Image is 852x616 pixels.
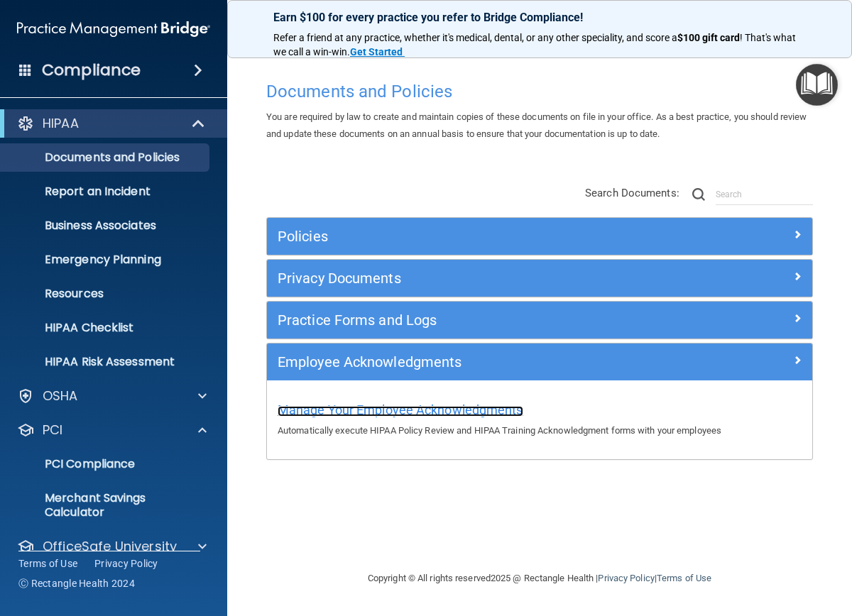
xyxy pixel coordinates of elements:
h5: Policies [278,229,665,244]
span: Refer a friend at any practice, whether it's medical, dental, or any other speciality, and score a [273,32,677,43]
p: Earn $100 for every practice you refer to Bridge Compliance! [273,11,806,24]
span: ! That's what we call a win-win. [273,32,798,57]
a: HIPAA [17,115,206,132]
h4: Documents and Policies [266,82,813,101]
a: Manage Your Employee Acknowledgments [278,406,523,417]
p: Merchant Savings Calculator [9,491,203,519]
span: Manage Your Employee Acknowledgments [278,402,523,417]
a: Get Started [350,46,405,57]
a: Policies [278,225,802,248]
p: Business Associates [9,219,203,233]
p: Report an Incident [9,185,203,199]
input: Search [716,184,813,205]
a: Privacy Policy [598,573,654,583]
a: Terms of Use [18,556,77,571]
img: PMB logo [17,15,210,43]
span: Search Documents: [585,187,679,199]
button: Open Resource Center [796,64,838,106]
p: HIPAA [43,115,79,132]
p: HIPAA Risk Assessment [9,355,203,369]
a: Privacy Documents [278,267,802,290]
span: You are required by law to create and maintain copies of these documents on file in your office. ... [266,111,807,139]
h5: Employee Acknowledgments [278,354,665,370]
a: OfficeSafe University [17,538,207,555]
h5: Privacy Documents [278,270,665,286]
p: HIPAA Checklist [9,321,203,335]
strong: $100 gift card [677,32,740,43]
p: PCI Compliance [9,457,203,471]
p: PCI [43,422,62,439]
p: OSHA [43,387,78,405]
a: Practice Forms and Logs [278,309,802,331]
strong: Get Started [350,46,403,57]
a: Privacy Policy [94,556,158,571]
a: Employee Acknowledgments [278,351,802,373]
a: Terms of Use [657,573,711,583]
p: Documents and Policies [9,150,203,165]
p: Automatically execute HIPAA Policy Review and HIPAA Training Acknowledgment forms with your emplo... [278,422,802,439]
img: ic-search.3b580494.png [692,188,705,201]
a: PCI [17,422,207,439]
h4: Compliance [42,60,141,80]
div: Copyright © All rights reserved 2025 @ Rectangle Health | | [280,556,799,601]
p: Emergency Planning [9,253,203,267]
p: Resources [9,287,203,301]
span: Ⓒ Rectangle Health 2024 [18,576,135,590]
h5: Practice Forms and Logs [278,312,665,328]
p: OfficeSafe University [43,538,177,555]
a: OSHA [17,387,207,405]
